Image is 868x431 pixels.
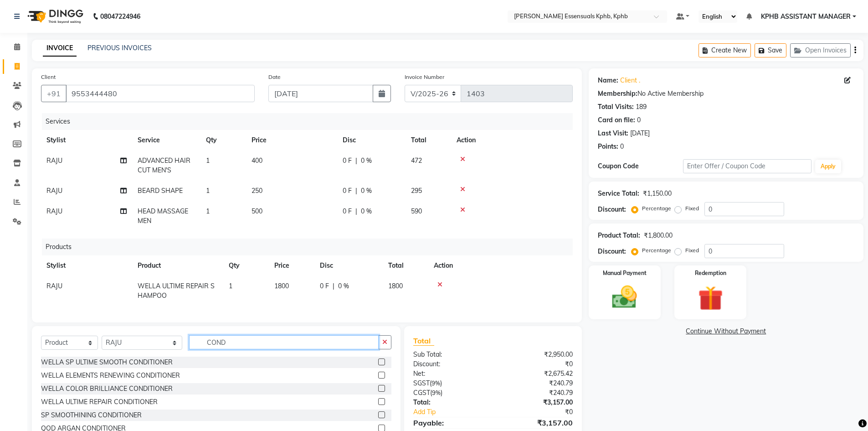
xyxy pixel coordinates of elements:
span: RAJU [46,207,62,215]
label: Percentage [642,246,671,254]
div: 0 [637,115,641,125]
span: 9% [431,379,440,387]
th: Action [428,255,573,276]
span: CGST [413,389,430,397]
button: Open Invoices [790,43,851,57]
span: RAJU [46,282,62,290]
input: Enter Offer / Coupon Code [683,159,812,173]
span: 1 [206,156,210,165]
span: BEARD SHAPE [138,187,183,195]
img: logo [23,4,86,29]
div: 0 [620,142,624,151]
span: 1800 [388,282,403,290]
span: 1 [206,187,210,195]
div: Service Total: [598,189,639,198]
span: KPHB ASSISTANT MANAGER [761,12,851,21]
div: WELLA ELEMENTS RENEWING CONDITIONER [41,371,180,380]
span: 400 [252,156,262,165]
th: Qty [200,130,246,151]
span: 0 % [361,186,372,196]
span: ADVANCED HAIR CUT MEN'S [138,156,190,174]
span: 1 [206,207,210,215]
span: 590 [411,207,422,215]
a: INVOICE [43,40,77,57]
span: RAJU [46,187,62,195]
div: 189 [636,102,647,112]
div: ₹0 [493,359,580,369]
div: Membership: [598,89,637,99]
span: 1 [229,282,232,290]
span: 250 [252,187,262,195]
span: WELLA ULTIME REPAIR SHAMPOO [138,282,215,300]
div: ₹1,800.00 [644,231,673,240]
img: _cash.svg [604,283,645,312]
span: 9% [432,389,441,396]
label: Date [268,73,281,81]
button: Apply [815,160,841,173]
div: WELLA SP ULTIME SMOOTH CONDITIONER [41,358,173,367]
input: Search by Name/Mobile/Email/Code [66,85,255,102]
div: Sub Total: [406,350,493,359]
div: Coupon Code [598,161,683,171]
th: Total [406,130,451,151]
div: ₹240.79 [493,388,580,398]
div: ( ) [406,379,493,388]
div: ₹3,157.00 [493,398,580,407]
input: Search or Scan [189,335,379,349]
span: | [355,186,357,196]
span: 0 % [361,207,372,216]
div: Last Visit: [598,129,628,138]
label: Percentage [642,204,671,213]
div: [DATE] [630,129,650,138]
span: 0 F [343,186,352,196]
span: SGST [413,379,430,387]
div: Discount: [598,205,626,214]
th: Stylist [41,255,132,276]
span: HEAD MASSAGE MEN [138,207,188,225]
div: Products [42,239,580,255]
span: | [355,156,357,166]
span: 500 [252,207,262,215]
div: ₹2,675.42 [493,369,580,379]
img: _gift.svg [690,283,731,314]
span: Total [413,336,434,346]
th: Price [269,255,314,276]
label: Fixed [685,246,699,254]
a: Add Tip [406,407,507,417]
div: ₹1,150.00 [643,189,672,198]
a: Client . [620,76,640,85]
span: 0 % [361,156,372,166]
span: | [333,281,334,291]
label: Manual Payment [603,269,647,277]
th: Price [246,130,337,151]
th: Disc [337,130,406,151]
th: Product [132,255,223,276]
button: +91 [41,85,67,102]
div: No Active Membership [598,89,854,99]
label: Redemption [695,269,726,277]
button: Save [755,43,786,57]
b: 08047224946 [100,4,140,29]
label: Client [41,73,56,81]
span: 0 F [343,207,352,216]
span: 0 F [343,156,352,166]
div: Card on file: [598,115,635,125]
div: ₹3,157.00 [493,417,580,428]
div: Total Visits: [598,102,634,112]
div: Name: [598,76,618,85]
label: Fixed [685,204,699,213]
div: Points: [598,142,618,151]
div: Payable: [406,417,493,428]
div: SP SMOOTHINING CONDITIONER [41,410,142,420]
span: 1800 [274,282,289,290]
div: Discount: [598,247,626,256]
span: RAJU [46,156,62,165]
th: Service [132,130,200,151]
div: ₹0 [508,407,580,417]
div: ( ) [406,388,493,398]
div: Discount: [406,359,493,369]
span: 295 [411,187,422,195]
span: 472 [411,156,422,165]
div: WELLA ULTIME REPAIR CONDITIONER [41,397,158,407]
span: 0 % [338,281,349,291]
